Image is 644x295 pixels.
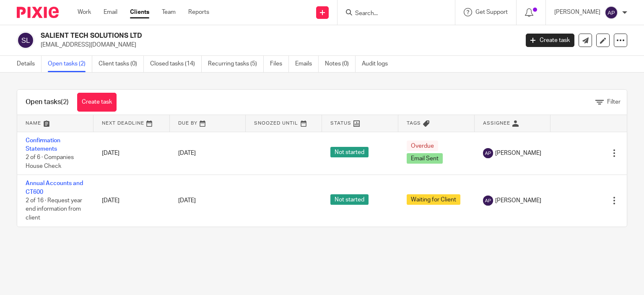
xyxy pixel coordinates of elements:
span: Not started [330,147,369,157]
span: Waiting for Client [407,194,460,205]
a: Audit logs [362,56,394,72]
a: Work [78,8,91,16]
img: Pixie [17,7,59,18]
img: svg%3E [17,31,34,49]
h2: SALIENT TECH SOLUTIONS LTD [41,31,419,40]
a: Annual Accounts and CT600 [26,180,83,195]
img: svg%3E [483,196,493,206]
span: (2) [61,99,69,105]
h1: Open tasks [26,98,69,107]
span: 2 of 6 · Companies House Check [26,154,74,169]
span: Email Sent [407,153,443,164]
span: [PERSON_NAME] [495,149,541,157]
a: Notes (0) [325,56,356,72]
a: Details [17,56,42,72]
span: Not started [330,194,369,205]
a: Open tasks (2) [48,56,92,72]
p: [EMAIL_ADDRESS][DOMAIN_NAME] [41,41,513,49]
span: Get Support [475,9,508,15]
span: [DATE] [178,198,196,204]
a: Reports [188,8,209,16]
span: Tags [407,121,421,125]
span: Snoozed Until [254,121,298,125]
a: Team [162,8,176,16]
img: svg%3E [605,6,618,19]
img: svg%3E [483,148,493,158]
span: Filter [607,99,621,105]
p: [PERSON_NAME] [554,8,600,16]
a: Email [104,8,117,16]
a: Closed tasks (14) [150,56,202,72]
a: Recurring tasks (5) [208,56,264,72]
td: [DATE] [93,175,170,227]
a: Create task [77,93,117,112]
a: Files [270,56,289,72]
input: Search [354,10,430,18]
td: [DATE] [93,132,170,175]
span: 2 of 16 · Request year end information from client [26,198,82,221]
a: Create task [526,34,574,47]
a: Client tasks (0) [99,56,144,72]
span: Status [330,121,351,125]
a: Clients [130,8,149,16]
a: Emails [295,56,319,72]
a: Confirmation Statements [26,138,60,152]
span: [PERSON_NAME] [495,196,541,205]
span: Overdue [407,141,438,151]
span: [DATE] [178,150,196,156]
